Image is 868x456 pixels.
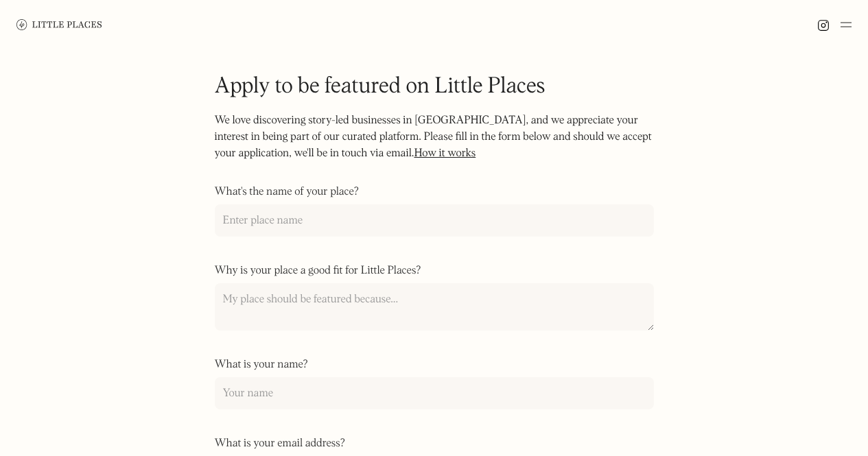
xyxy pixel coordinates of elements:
label: What is your email address? [215,437,654,451]
input: Your name [215,377,654,409]
label: What's the name of your place? [215,185,654,199]
label: Why is your place a good fit for Little Places? [215,264,654,278]
h1: Apply to be featured on Little Places [215,72,654,101]
p: We love discovering story-led businesses in [GEOGRAPHIC_DATA], and we appreciate your interest in... [215,112,654,178]
a: How it works [414,148,476,159]
input: Enter place name [215,204,654,237]
label: What is your name? [215,358,654,372]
